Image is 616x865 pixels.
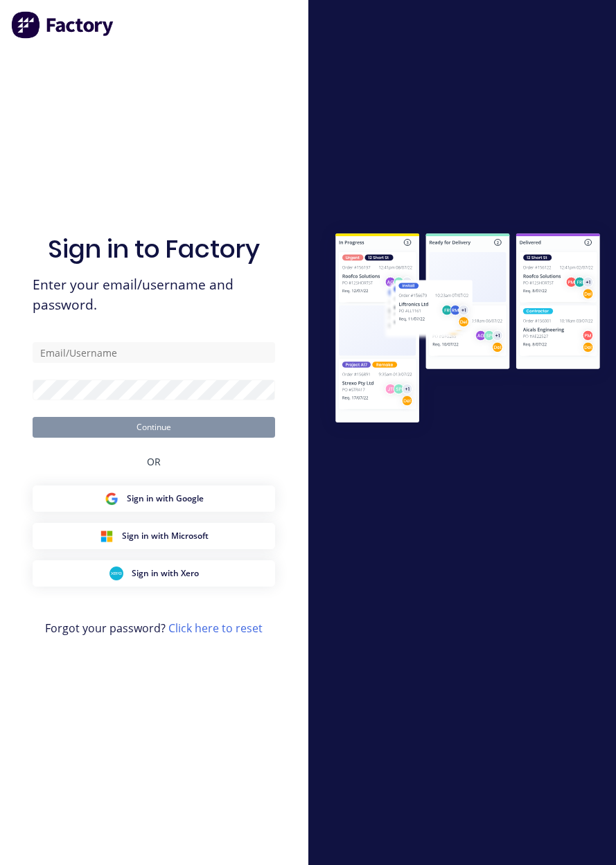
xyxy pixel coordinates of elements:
h1: Sign in to Factory [48,234,260,264]
div: OR [147,438,161,485]
button: Xero Sign inSign in with Xero [33,560,275,587]
span: Forgot your password? [45,620,263,636]
img: Google Sign in [105,492,118,506]
span: Enter your email/username and password. [33,275,275,315]
img: Factory [11,11,115,39]
span: Sign in with Microsoft [122,530,209,542]
input: Email/Username [33,342,275,363]
a: Click here to reset [168,621,263,636]
img: Microsoft Sign in [100,529,114,543]
img: Xero Sign in [109,567,123,580]
button: Google Sign inSign in with Google [33,485,275,512]
button: Microsoft Sign inSign in with Microsoft [33,523,275,549]
button: Continue [33,417,275,438]
span: Sign in with Xero [132,567,199,580]
span: Sign in with Google [127,492,204,505]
